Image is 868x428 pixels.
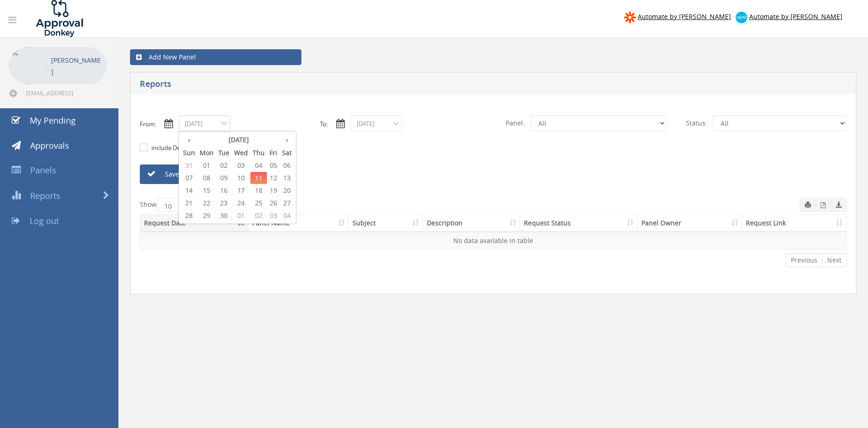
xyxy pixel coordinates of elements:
select: Showentries [157,198,191,212]
span: Panels [30,165,56,176]
th: Request Status: activate to sort column ascending [520,215,637,232]
label: include Description [149,144,204,153]
span: 01 [197,159,216,171]
h5: Reports [140,79,636,91]
span: 22 [197,197,216,209]
span: Automate by [PERSON_NAME] [638,12,731,21]
span: 14 [181,184,197,197]
span: 19 [267,184,280,197]
span: 25 [250,197,267,209]
span: 21 [181,197,197,209]
span: 10 [232,172,250,184]
th: Panel Name: activate to sort column ascending [248,215,349,232]
span: 16 [216,184,232,197]
a: Add New Panel [130,49,301,65]
td: No data available in table [140,232,846,249]
th: Thu [250,146,267,159]
span: 20 [280,184,294,197]
p: [PERSON_NAME] [51,54,102,78]
span: Panel: [500,115,530,131]
a: Next [822,253,847,267]
span: 18 [250,184,267,197]
span: 23 [216,197,232,209]
th: [DATE] [197,133,280,146]
span: 13 [280,172,294,184]
img: xero-logo.png [736,12,747,23]
span: 11 [250,172,267,184]
span: 02 [250,210,267,222]
th: Subject: activate to sort column ascending [349,215,423,232]
th: Sun [181,146,197,159]
span: 31 [181,159,197,171]
th: Description: activate to sort column ascending [423,215,520,232]
span: [EMAIL_ADDRESS][DOMAIN_NAME] [26,89,105,97]
span: 15 [197,184,216,197]
span: 01 [232,210,250,222]
span: Status: [680,115,713,131]
th: Tue [216,146,232,159]
th: Mon [197,146,216,159]
span: 06 [280,159,294,171]
th: Request Date: activate to sort column descending [140,215,248,232]
span: My Pending [30,115,76,126]
th: Fri [267,146,280,159]
span: 05 [267,159,280,171]
span: Log out [30,215,59,226]
th: Sat [280,146,294,159]
a: Save [140,165,247,184]
th: › [280,133,294,146]
span: 08 [197,172,216,184]
a: Previous [786,253,822,267]
span: 12 [267,172,280,184]
span: Automate by [PERSON_NAME] [749,12,842,21]
img: zapier-logomark.png [624,12,636,23]
span: 04 [280,210,294,222]
span: 09 [216,172,232,184]
span: 04 [250,159,267,171]
span: 02 [216,159,232,171]
span: 28 [181,210,197,222]
span: 26 [267,197,280,209]
span: 03 [232,159,250,171]
th: Panel Owner: activate to sort column ascending [638,215,742,232]
span: 30 [216,210,232,222]
th: ‹ [181,133,197,146]
span: Approvals [30,140,69,151]
span: 27 [280,197,294,209]
label: To: [320,120,328,129]
th: Wed [232,146,250,159]
label: From: [140,120,156,129]
span: 29 [197,210,216,222]
label: Show entries [140,198,213,212]
span: 17 [232,184,250,197]
span: 03 [267,210,280,222]
th: Request Link: activate to sort column ascending [742,215,846,232]
span: 07 [181,172,197,184]
span: Reports [30,190,60,201]
span: 24 [232,197,250,209]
